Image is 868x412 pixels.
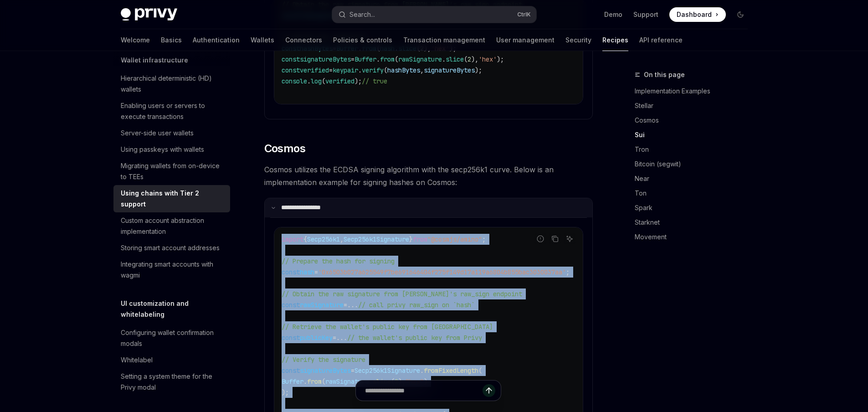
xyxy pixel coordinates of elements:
[121,215,225,237] div: Custom account abstraction implementation
[121,29,150,51] a: Welcome
[635,186,755,201] a: Ton
[113,368,230,396] a: Setting a system theme for the Privy modal
[333,66,358,74] span: keypair
[483,384,495,397] button: Send message
[121,73,225,95] div: Hierarchical deterministic (HD) wallets
[639,29,683,51] a: API reference
[300,268,314,276] span: hash
[635,171,755,186] a: Near
[677,10,712,19] span: Dashboard
[635,142,755,157] a: Tron
[635,98,755,113] a: Stellar
[325,77,354,85] span: verified
[644,69,685,80] span: On this page
[384,66,387,74] span: (
[471,55,478,63] span: ),
[420,66,424,74] span: ,
[282,77,307,85] span: console
[358,301,475,309] span: // call privy raw_sign on `hash`
[113,352,230,368] a: Whitelabel
[633,10,658,19] a: Support
[282,55,300,63] span: const
[406,377,424,386] span: "hex"
[635,113,755,128] a: Cosmos
[464,55,467,63] span: (
[307,77,311,85] span: .
[282,257,395,265] span: // Prepare the hash for signing
[282,301,300,309] span: const
[669,7,726,22] a: Dashboard
[113,324,230,352] a: Configuring wallet confirmation modals
[446,55,464,63] span: slice
[314,268,318,276] span: =
[358,66,362,74] span: .
[349,9,375,20] div: Search...
[322,377,325,386] span: (
[635,201,755,215] a: Spark
[113,98,230,125] a: Enabling users or servers to execute transactions
[398,55,442,63] span: rawSignature
[424,66,475,74] span: signatureBytes
[121,100,225,122] div: Enabling users or servers to execute transactions
[475,66,482,74] span: );
[395,55,398,63] span: (
[369,377,373,386] span: .
[362,77,387,85] span: // true
[325,377,369,386] span: rawSignature
[121,371,225,393] div: Setting a system theme for the Privy modal
[264,163,593,189] span: Cosmos utilizes the ECDSA signing algorithm with the secp256k1 curve. Below is an implementation ...
[604,10,622,19] a: Demo
[300,334,333,342] span: publicKey
[427,235,482,243] span: "@cosmjs/amino"
[303,235,307,243] span: {
[635,230,755,244] a: Movement
[121,188,225,210] div: Using chains with Tier 2 support
[113,70,230,98] a: Hierarchical deterministic (HD) wallets
[307,235,340,243] span: Secp256k1
[285,29,322,51] a: Connectors
[121,8,177,21] img: dark logo
[121,259,225,281] div: Integrating smart accounts with wagmi
[332,6,536,23] button: Open search
[282,355,365,364] span: // Verify the signature
[282,377,303,386] span: Buffer
[380,55,395,63] span: from
[549,233,561,245] button: Copy the contents from the code block
[121,355,153,366] div: Whitelabel
[497,55,504,63] span: );
[282,290,522,298] span: // Obtain the raw signature from [PERSON_NAME]'s raw_sign endpoint
[300,55,351,63] span: signatureBytes
[300,66,329,74] span: verified
[564,233,575,245] button: Ask AI
[300,301,344,309] span: rawSignature
[635,157,755,171] a: Bitcoin (segwit)
[387,66,420,74] span: hashBytes
[420,366,424,375] span: .
[282,235,303,243] span: import
[635,84,755,98] a: Implementation Examples
[333,334,336,342] span: =
[121,298,230,320] h5: UI customization and whitelabeling
[398,377,406,386] span: ),
[340,235,344,243] span: ,
[478,366,482,375] span: (
[565,29,591,51] a: Security
[113,158,230,185] a: Migrating wallets from on-device to TEEs
[282,268,300,276] span: const
[121,128,194,139] div: Server-side user wallets
[193,29,240,51] a: Authentication
[354,77,362,85] span: );
[113,185,230,212] a: Using chains with Tier 2 support
[344,235,409,243] span: Secp256k1Signature
[496,29,555,51] a: User management
[121,242,220,253] div: Storing smart account addresses
[282,366,300,375] span: const
[534,233,546,245] button: Report incorrect code
[318,268,566,276] span: '0x6503b027a625549f7be691646404f275f149d17a119a6804b855bac3030037aa'
[635,215,755,230] a: Starknet
[362,66,384,74] span: verify
[121,327,225,349] div: Configuring wallet confirmation modals
[566,268,570,276] span: ;
[424,377,427,386] span: )
[311,77,322,85] span: log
